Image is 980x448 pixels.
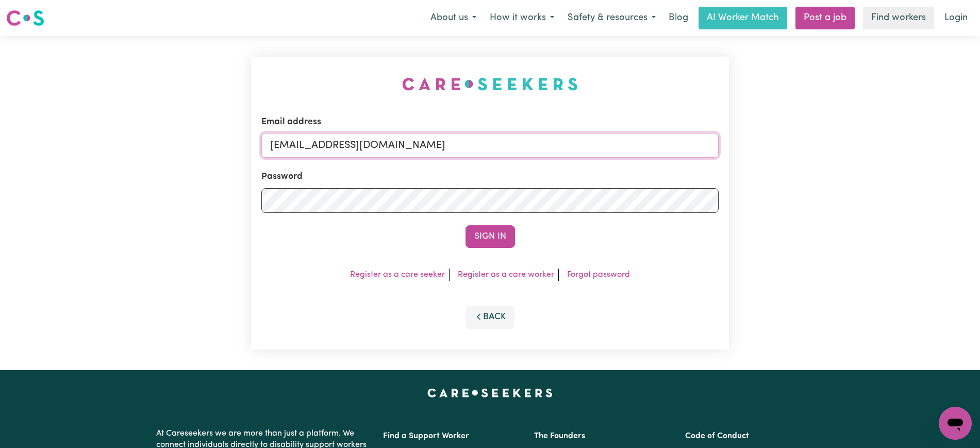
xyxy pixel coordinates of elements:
a: Careseekers home page [427,389,553,397]
a: Code of Conduct [685,432,749,440]
label: Password [261,170,303,184]
input: Email address [261,133,719,158]
a: Login [938,7,974,29]
a: Register as a care worker [458,271,554,279]
a: The Founders [534,432,585,440]
a: Forgot password [567,271,630,279]
a: Register as a care seeker [350,271,445,279]
a: Find a Support Worker [383,432,469,440]
a: Blog [662,7,694,29]
img: Careseekers logo [6,9,44,27]
label: Email address [261,115,321,129]
a: Careseekers logo [6,6,44,30]
iframe: Button to launch messaging window [939,407,972,440]
a: Find workers [863,7,934,29]
button: Sign In [466,225,515,248]
button: About us [424,7,483,29]
a: AI Worker Match [699,7,787,29]
a: Post a job [795,7,855,29]
button: Back [466,306,515,328]
button: Safety & resources [561,7,662,29]
button: How it works [483,7,561,29]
